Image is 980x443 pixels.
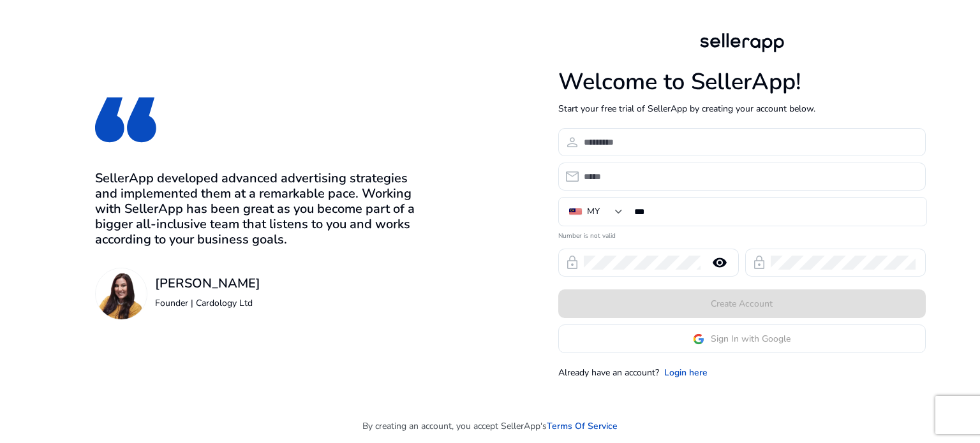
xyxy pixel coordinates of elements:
span: person [565,134,580,150]
h3: [PERSON_NAME] [155,276,260,291]
span: lock [752,255,767,270]
div: MY [587,205,600,219]
p: Founder | Cardology Ltd [155,296,260,310]
h1: Welcome to SellerApp! [558,68,926,96]
p: Already have an account? [558,366,659,379]
mat-error: Number is not valid [558,228,926,241]
span: lock [565,255,580,270]
p: Start your free trial of SellerApp by creating your account below. [558,102,926,115]
a: Terms Of Service [547,419,618,433]
mat-icon: remove_red_eye [704,255,735,270]
a: Login here [664,366,708,379]
h3: SellerApp developed advanced advertising strategies and implemented them at a remarkable pace. Wo... [95,171,422,247]
span: email [565,169,580,184]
